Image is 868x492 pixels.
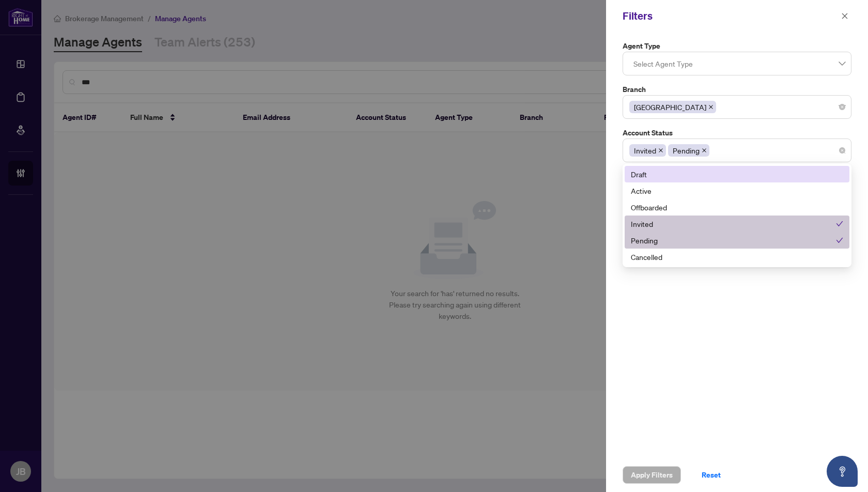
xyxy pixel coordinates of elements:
label: Account Status [623,127,851,139]
span: Invited [629,144,666,157]
span: Pending [673,145,700,156]
div: Pending [625,232,849,249]
span: close [658,148,663,153]
span: [GEOGRAPHIC_DATA] [634,101,706,113]
div: Active [625,182,849,199]
div: Invited [625,216,849,232]
span: close [841,12,848,20]
span: close-circle [839,104,845,110]
button: Apply Filters [623,466,681,484]
button: Reset [693,466,729,484]
span: Reset [702,467,721,483]
label: Agent Type [623,40,851,52]
button: Open asap [827,456,858,487]
label: Branch [623,84,851,95]
div: Draft [625,166,849,182]
div: Offboarded [625,199,849,216]
div: Active [631,185,843,196]
span: Pending [668,144,709,157]
span: close-circle [839,147,845,153]
span: close [708,104,714,110]
div: Cancelled [625,249,849,265]
div: Pending [631,235,836,246]
div: Cancelled [631,251,843,263]
span: Invited [634,145,656,156]
span: close [702,148,707,153]
div: Invited [631,218,836,229]
div: Offboarded [631,202,843,213]
div: Filters [623,8,838,24]
span: check [836,220,843,227]
span: Mississauga [629,101,716,113]
span: check [836,237,843,244]
div: Draft [631,168,843,180]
